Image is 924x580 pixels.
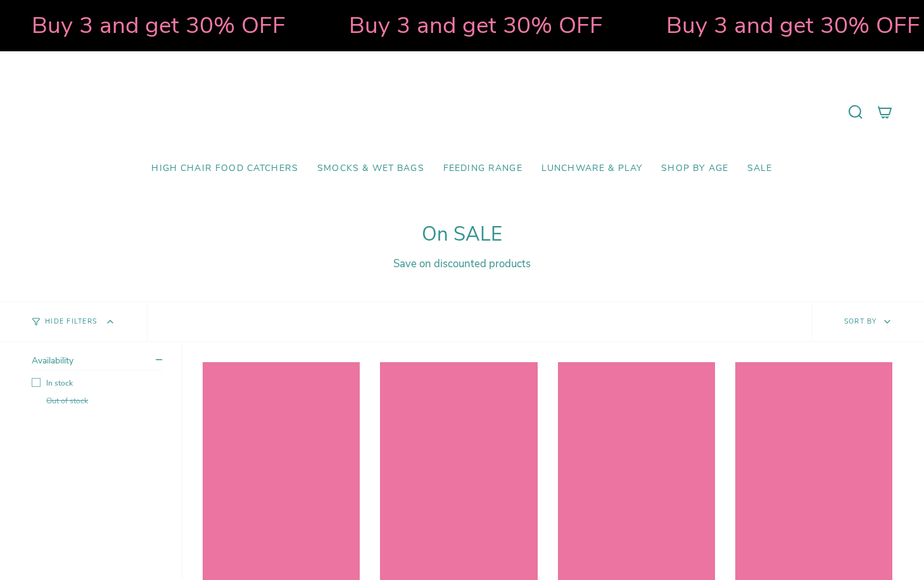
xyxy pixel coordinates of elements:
[32,355,162,370] summary: Availability
[353,70,571,154] a: Mumma’s Little Helpers
[32,378,162,388] label: In stock
[45,318,97,325] span: Hide Filters
[844,317,877,326] span: Sort by
[443,163,522,174] span: Feeding Range
[317,163,424,174] span: Smocks & Wet Bags
[151,163,298,174] span: High Chair Food Catchers
[532,154,652,184] a: Lunchware & Play
[666,9,920,41] strong: Buy 3 and get 30% OFF
[348,9,602,41] strong: Buy 3 and get 30% OFF
[142,154,308,184] a: High Chair Food Catchers
[812,302,924,341] button: Sort by
[652,154,738,184] a: Shop by Age
[308,154,434,184] a: Smocks & Wet Bags
[32,355,73,367] span: Availability
[32,223,892,246] h1: On SALE
[31,9,285,41] strong: Buy 3 and get 30% OFF
[661,163,728,174] span: Shop by Age
[434,154,532,184] a: Feeding Range
[32,256,892,271] div: Save on discounted products
[541,163,642,174] span: Lunchware & Play
[738,154,782,184] a: SALE
[747,163,773,174] span: SALE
